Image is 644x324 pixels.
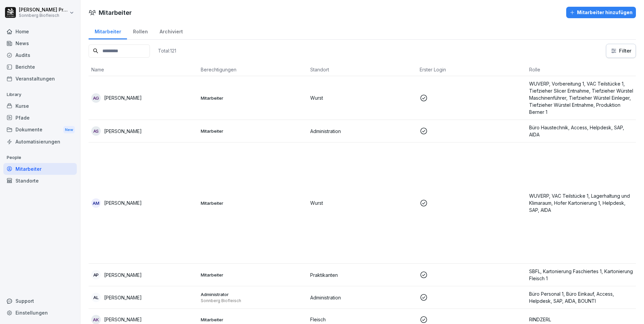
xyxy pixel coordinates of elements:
th: Berechtigungen [198,63,308,76]
div: AP [91,270,101,280]
a: Audits [3,49,77,61]
div: New [63,126,75,134]
a: Rollen [127,22,154,39]
a: Mitarbeiter [89,22,127,39]
a: Standorte [3,175,77,187]
p: Büro Haustechnik, Access, Helpdesk, SAP, AIDA [529,124,633,138]
p: Mitarbeiter [201,95,305,101]
p: Wurst [310,199,414,206]
p: [PERSON_NAME] [104,94,142,101]
p: [PERSON_NAME] [104,294,142,301]
a: DokumenteNew [3,124,77,136]
p: Administrator [201,291,305,297]
p: People [3,152,77,163]
div: Filter [610,47,632,54]
a: Home [3,26,77,37]
p: [PERSON_NAME] [104,128,142,135]
p: Administration [310,128,414,135]
div: AS [91,126,101,136]
p: Total: 121 [158,47,176,54]
p: Sonnberg Biofleisch [201,298,305,303]
th: Name [89,63,198,76]
th: Rolle [526,63,636,76]
p: [PERSON_NAME] [104,271,142,279]
a: Pfade [3,112,77,124]
p: Sonnberg Biofleisch [19,13,68,18]
div: AL [91,293,101,302]
p: Büro Personal 1, Büro Einkauf, Access, Helpdesk, SAP, AIDA, BOUNTI [529,290,633,304]
a: News [3,37,77,49]
p: Praktikanten [310,271,414,279]
th: Standort [308,63,417,76]
p: Fleisch [310,316,414,323]
p: [PERSON_NAME] [104,199,142,206]
p: WUVERP, Vorbereitung 1, VAC Teilstücke 1, Tiefzieher Slicer Entnahme, Tiefzieher Würstel Maschine... [529,80,633,116]
p: Mitarbeiter [201,272,305,278]
a: Einstellungen [3,307,77,319]
p: Mitarbeiter [201,128,305,134]
a: Berichte [3,61,77,73]
button: Filter [606,44,636,58]
a: Mitarbeiter [3,163,77,175]
button: Mitarbeiter hinzufügen [566,7,636,18]
p: [PERSON_NAME] [104,316,142,323]
p: WUVERP, VAC Teilstücke 1, Lagerhaltung und Klimaraum, Hofer Kartonierung 1, Helpdesk, SAP, AIDA [529,192,633,214]
a: Veranstaltungen [3,73,77,85]
div: Support [3,295,77,307]
a: Kurse [3,100,77,112]
div: Dokumente [3,124,77,136]
h1: Mitarbeiter [99,8,132,17]
th: Erster Login [417,63,526,76]
p: Mitarbeiter [201,200,305,206]
div: AM [91,198,101,208]
a: Archiviert [154,22,189,39]
p: Administration [310,294,414,301]
a: Automatisierungen [3,136,77,148]
p: Wurst [310,94,414,101]
p: RINDZERL [529,316,633,323]
p: [PERSON_NAME] Preßlauer [19,7,68,13]
p: Mitarbeiter [201,317,305,323]
div: Mitarbeiter hinzufügen [570,9,633,16]
p: Library [3,89,77,100]
div: AG [91,93,101,103]
p: SBFL, Kartonierung Faschiertes 1, Kartonierung Fleisch 1 [529,268,633,282]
